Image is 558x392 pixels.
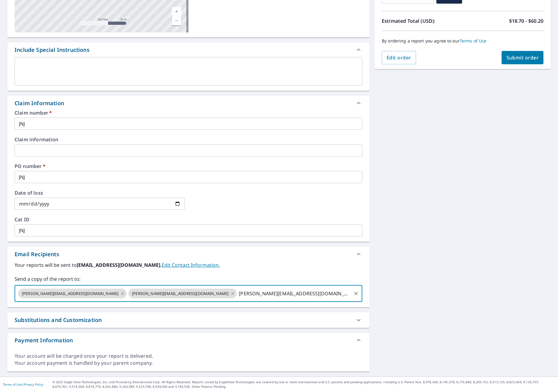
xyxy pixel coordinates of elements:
[7,333,370,347] div: Payment Information
[15,110,362,115] label: Claim number
[382,51,416,64] button: Edit order
[382,17,463,25] p: Estimated Total (USD):
[15,46,90,54] div: Include Special Instructions
[128,289,237,298] div: [PERSON_NAME][EMAIL_ADDRESS][DOMAIN_NAME]
[506,54,539,61] span: Submit order
[128,291,232,297] span: [PERSON_NAME][EMAIL_ADDRESS][DOMAIN_NAME]
[18,291,122,297] span: [PERSON_NAME][EMAIL_ADDRESS][DOMAIN_NAME]
[15,99,64,107] div: Claim Information
[460,38,487,44] a: Terms of Use
[502,51,544,64] button: Submit order
[15,137,362,142] label: Claim information
[52,380,555,389] p: © 2025 Eagle View Technologies, Inc. and Pictometry International Corp. All Rights Reserved. Repo...
[15,217,362,222] label: Cat ID
[15,360,362,367] div: Your account payment is handled by your parent company.
[15,316,102,324] div: Substitutions and Customization
[352,289,360,298] button: Clear
[77,262,162,268] b: [EMAIL_ADDRESS][DOMAIN_NAME].
[24,382,43,387] a: Privacy Policy
[15,353,362,360] div: Your account will be charged once your report is delivered.
[15,336,73,344] div: Payment Information
[15,250,59,258] div: Email Recipients
[162,262,220,268] a: EditContactInfo
[3,382,22,387] a: Terms of Use
[172,7,181,16] a: Current Level 17, Zoom In
[15,275,362,283] label: Send a copy of the report to:
[15,261,362,269] label: Your reports will be sent to
[15,190,185,195] label: Date of loss
[3,383,43,386] p: |
[18,289,127,298] div: [PERSON_NAME][EMAIL_ADDRESS][DOMAIN_NAME]
[15,164,362,169] label: PO number
[7,96,370,110] div: Claim Information
[7,42,370,57] div: Include Special Instructions
[7,312,370,328] div: Substitutions and Customization
[509,17,543,25] p: $18.70 - $60.20
[172,16,181,25] a: Current Level 17, Zoom Out
[382,38,543,44] p: By ordering a report you agree to our
[7,247,370,261] div: Email Recipients
[387,54,411,61] span: Edit order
